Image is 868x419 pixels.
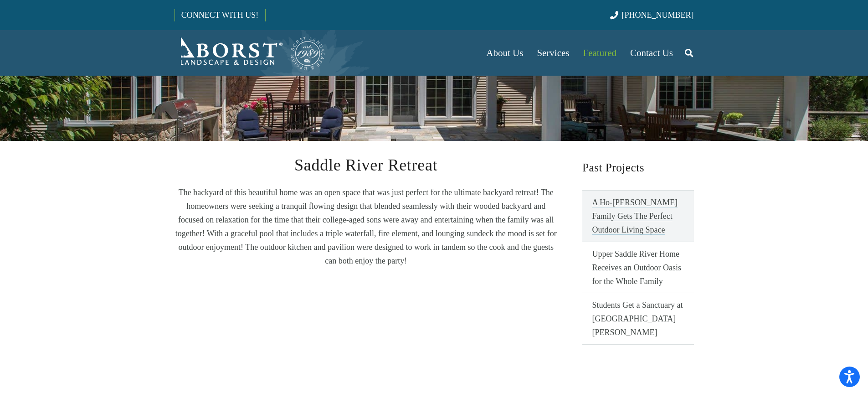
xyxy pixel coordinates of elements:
[610,10,693,20] a: [PHONE_NUMBER]
[175,186,558,268] p: The backyard of this beautiful home was an open space that was just perfect for the ultimate back...
[680,41,698,64] a: Search
[622,10,694,20] span: [PHONE_NUMBER]
[582,190,694,242] a: A Ho-[PERSON_NAME] Family Gets The Perfect Outdoor Living Space
[175,35,326,71] a: Borst-Logo
[537,47,569,58] span: Services
[530,30,576,76] a: Services
[582,157,694,178] h2: Past Projects
[576,30,623,76] a: Featured
[175,4,265,26] a: CONNECT WITH US!
[630,47,673,58] span: Contact Us
[582,293,694,344] a: Students Get a Sanctuary at [GEOGRAPHIC_DATA][PERSON_NAME]
[583,47,616,58] span: Featured
[486,47,523,58] span: About Us
[623,30,680,76] a: Contact Us
[582,242,694,293] a: Upper Saddle River Home Receives an Outdoor Oasis for the Whole Family
[479,30,530,76] a: About Us
[175,157,558,173] h2: Saddle River Retreat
